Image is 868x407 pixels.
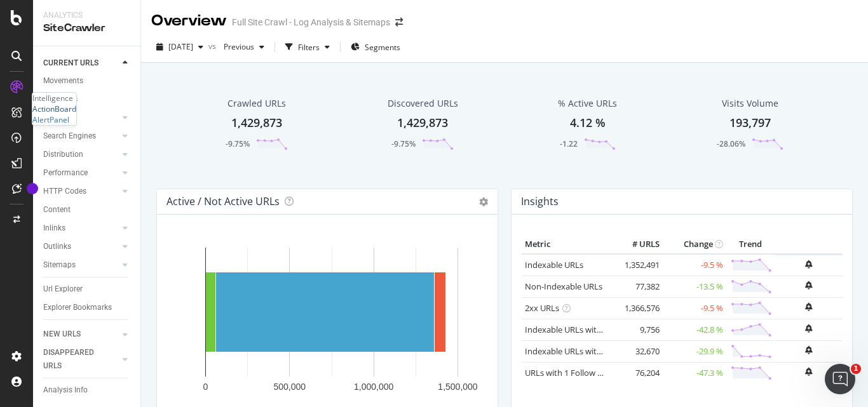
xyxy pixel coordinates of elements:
td: -9.5 % [663,254,726,276]
a: 2xx URLs [525,302,559,314]
a: Movements [43,74,132,88]
div: Tooltip anchor [27,183,38,194]
a: HTTP Codes [43,185,119,198]
div: Analytics [43,10,130,21]
div: -9.75% [226,138,250,149]
td: -13.5 % [663,276,726,297]
button: Filters [280,37,335,57]
div: arrow-right-arrow-left [395,18,403,27]
span: 2025 Sep. 25th [168,41,193,52]
a: DISAPPEARED URLS [43,346,119,373]
span: vs [208,41,219,51]
div: bell-plus [805,324,812,333]
a: Search Engines [43,130,119,143]
a: ActionBoard [32,103,76,114]
a: Outlinks [43,240,119,253]
div: SiteCrawler [43,21,130,36]
text: 1,000,000 [354,382,393,392]
a: NEW URLS [43,328,119,341]
div: NEW URLS [43,328,81,341]
div: % Active URLs [558,97,617,110]
div: Filters [298,42,320,53]
td: -9.5 % [663,297,726,319]
text: 500,000 [274,382,306,392]
div: Url Explorer [43,283,83,296]
div: HTTP Codes [43,185,86,198]
td: 77,382 [612,276,663,297]
i: Options [479,197,488,206]
div: Distribution [43,148,83,161]
div: 1,429,873 [397,115,448,131]
div: Performance [43,166,88,180]
div: Movements [43,74,83,88]
a: Content [43,203,132,217]
div: Overview [151,10,227,32]
div: Outlinks [43,240,71,253]
a: Indexable URLs [525,259,583,270]
div: Inlinks [43,222,65,235]
td: -29.9 % [663,340,726,362]
a: Inlinks [43,222,119,235]
a: Analysis Info [43,384,132,397]
a: Indexable URLs with Bad H1 [525,324,631,335]
div: -28.06% [717,138,745,149]
div: Full Site Crawl - Log Analysis & Sitemaps [232,16,390,29]
td: 1,352,491 [612,254,663,276]
text: 1,500,000 [438,382,477,392]
div: Discovered URLs [388,97,458,110]
button: Previous [219,37,269,57]
div: bell-plus [805,346,812,354]
a: Explorer Bookmarks [43,301,132,314]
text: 0 [203,382,208,392]
div: -1.22 [560,138,578,149]
button: [DATE] [151,37,208,57]
div: AlertPanel [32,114,69,125]
th: Trend [726,235,775,254]
td: 32,670 [612,340,663,362]
a: Visits [43,111,119,124]
span: Previous [219,41,254,52]
th: Metric [522,235,612,254]
div: bell-plus [805,281,812,290]
a: Distribution [43,148,119,161]
a: Url Explorer [43,283,132,296]
a: Performance [43,166,119,180]
th: # URLS [612,235,663,254]
td: 9,756 [612,319,663,340]
a: Segments [43,93,132,106]
a: Sitemaps [43,258,119,272]
td: 76,204 [612,362,663,384]
div: bell-plus [805,303,812,311]
div: -9.75% [391,138,416,149]
div: 1,429,873 [231,115,282,131]
td: -42.8 % [663,319,726,340]
div: Intelligence [32,93,76,103]
div: 4.12 % [570,115,606,131]
span: 1 [851,364,861,374]
th: Change [663,235,726,254]
span: Segments [365,42,400,53]
div: bell-plus [805,368,812,376]
td: -47.3 % [663,362,726,384]
div: bell-plus [805,260,812,269]
div: 193,797 [729,115,771,131]
h4: Active / Not Active URLs [166,193,280,210]
a: CURRENT URLS [43,57,119,70]
div: Crawled URLs [227,97,286,110]
a: URLs with 1 Follow Inlink [525,367,618,378]
a: Non-Indexable URLs [525,281,602,292]
div: Sitemaps [43,258,76,272]
a: Indexable URLs with Bad Description [525,345,663,357]
div: DISAPPEARED URLS [43,346,107,373]
div: Search Engines [43,130,96,143]
div: Visits Volume [722,97,778,110]
td: 1,366,576 [612,297,663,319]
iframe: Intercom live chat [825,364,855,394]
div: Analysis Info [43,384,88,397]
h4: Insights [521,193,559,210]
div: Content [43,203,71,217]
div: Explorer Bookmarks [43,301,112,314]
div: CURRENT URLS [43,57,98,70]
button: Segments [346,37,405,57]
